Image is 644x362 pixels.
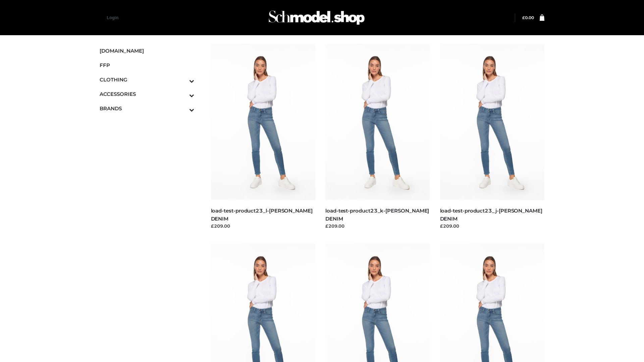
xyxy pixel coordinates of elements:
span: FFP [100,61,194,69]
button: Toggle Submenu [171,101,194,116]
div: £209.00 [211,223,316,229]
a: BRANDSToggle Submenu [100,101,194,116]
a: FFP [100,58,194,72]
span: £ [522,15,525,20]
div: £209.00 [325,223,430,229]
a: load-test-product23_k-[PERSON_NAME] DENIM [325,207,429,222]
span: BRANDS [100,105,194,112]
div: £209.00 [440,223,545,229]
button: Toggle Submenu [171,72,194,87]
a: load-test-product23_l-[PERSON_NAME] DENIM [211,207,313,222]
bdi: 0.00 [522,15,534,20]
span: ACCESSORIES [100,90,194,98]
a: CLOTHINGToggle Submenu [100,72,194,87]
span: [DOMAIN_NAME] [100,47,194,55]
span: CLOTHING [100,76,194,83]
button: Toggle Submenu [171,87,194,101]
a: Login [107,15,118,20]
a: load-test-product23_j-[PERSON_NAME] DENIM [440,207,542,222]
a: ACCESSORIESToggle Submenu [100,87,194,101]
a: [DOMAIN_NAME] [100,44,194,58]
a: £0.00 [522,15,534,20]
img: Schmodel Admin 964 [266,4,367,31]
